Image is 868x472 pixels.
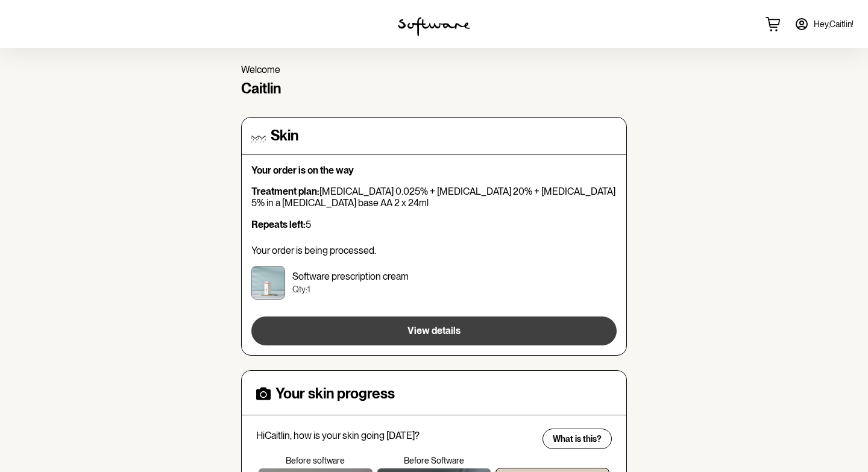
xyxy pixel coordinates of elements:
[241,80,627,98] h4: Caitlin
[251,186,319,197] strong: Treatment plan:
[251,316,617,345] button: View details
[256,456,375,466] p: Before software
[814,19,854,30] span: Hey, Caitlin !
[292,285,409,295] p: Qty: 1
[787,10,861,39] a: Hey,Caitlin!
[292,271,409,282] p: Software prescription cream
[251,186,617,209] p: [MEDICAL_DATA] 0.025% + [MEDICAL_DATA] 20% + [MEDICAL_DATA] 5% in a [MEDICAL_DATA] base AA 2 x 24ml
[271,127,298,145] h4: Skin
[375,456,494,466] p: Before Software
[251,245,617,256] p: Your order is being processed.
[542,429,612,449] button: What is this?
[407,325,461,336] span: View details
[256,430,535,441] p: Hi Caitlin , how is your skin going [DATE]?
[241,64,627,75] p: Welcome
[251,165,617,176] p: Your order is on the way
[251,219,617,230] p: 5
[251,219,306,230] strong: Repeats left:
[251,266,285,300] img: cktujnfao00003e5xv1847p5a.jpg
[275,385,395,403] h4: Your skin progress
[398,17,470,36] img: software logo
[553,434,602,444] span: What is this?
